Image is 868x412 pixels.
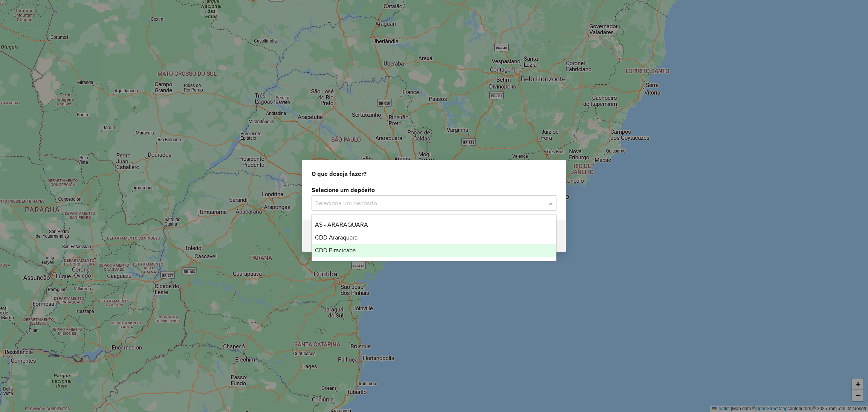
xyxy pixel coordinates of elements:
label: Selecione um depósito [312,185,556,194]
span: AS - ARARAQUARA [315,221,368,228]
span: CDD Araraquara [315,234,358,241]
span: O que deseja fazer? [312,169,367,178]
span: CDD Piracicaba [315,247,356,253]
ng-dropdown-panel: Options list [312,214,556,261]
